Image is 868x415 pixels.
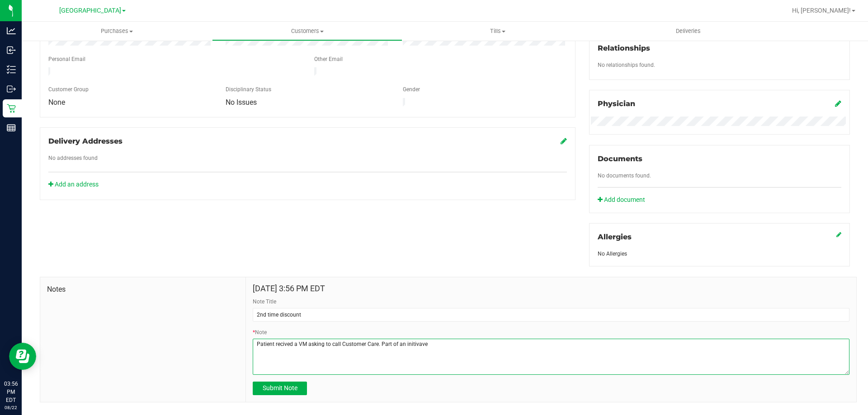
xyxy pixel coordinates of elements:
[48,55,85,63] label: Personal Email
[48,98,65,107] span: None
[598,44,650,52] span: Relationships
[48,85,89,93] label: Customer Group
[598,173,651,179] span: No documents found.
[403,27,592,35] span: Tills
[598,250,841,258] div: No Allergies
[598,99,635,108] span: Physician
[212,27,402,35] span: Customers
[7,84,16,93] inline-svg: Outbound
[22,27,212,35] span: Purchases
[403,85,420,93] label: Gender
[263,384,297,392] span: Submit Note
[253,328,267,336] label: Note
[792,7,851,14] span: Hi, [PERSON_NAME]!
[4,404,18,411] p: 08/22
[664,27,713,35] span: Deliveries
[593,22,783,41] a: Deliveries
[598,154,642,163] span: Documents
[7,104,16,113] inline-svg: Retail
[48,154,98,162] label: No addresses found
[48,137,123,145] span: Delivery Addresses
[253,298,276,306] label: Note Title
[226,98,257,107] span: No Issues
[4,380,18,404] p: 03:56 PM EDT
[22,22,212,41] a: Purchases
[598,61,655,69] label: No relationships found.
[9,343,36,370] iframe: Resource center
[7,26,16,35] inline-svg: Analytics
[253,382,307,395] button: Submit Note
[402,22,593,41] a: Tills
[253,284,849,293] h4: [DATE] 3:56 PM EDT
[598,195,650,205] a: Add document
[7,46,16,55] inline-svg: Inbound
[7,123,16,132] inline-svg: Reports
[47,284,239,295] span: Notes
[314,55,343,63] label: Other Email
[226,85,271,93] label: Disciplinary Status
[48,181,99,188] a: Add an address
[7,65,16,74] inline-svg: Inventory
[598,233,632,241] span: Allergies
[59,7,121,14] span: [GEOGRAPHIC_DATA]
[212,22,402,41] a: Customers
